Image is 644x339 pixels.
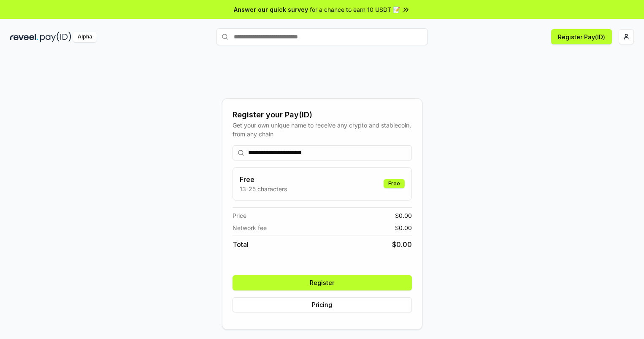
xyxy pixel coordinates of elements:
[233,109,412,121] div: Register your Pay(ID)
[233,223,267,232] span: Network fee
[310,5,400,14] span: for a chance to earn 10 USDT 📝
[392,239,412,250] span: $ 0.00
[233,211,246,220] span: Price
[395,223,412,232] span: $ 0.00
[240,184,287,193] p: 13-25 characters
[73,32,97,42] div: Alpha
[395,211,412,220] span: $ 0.00
[551,29,612,44] button: Register Pay(ID)
[40,32,71,42] img: pay_id
[10,32,38,42] img: reveel_dark
[233,239,249,250] span: Total
[384,179,405,188] div: Free
[240,174,287,184] h3: Free
[234,5,308,14] span: Answer our quick survey
[233,275,412,290] button: Register
[233,297,412,312] button: Pricing
[233,121,412,138] div: Get your own unique name to receive any crypto and stablecoin, from any chain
